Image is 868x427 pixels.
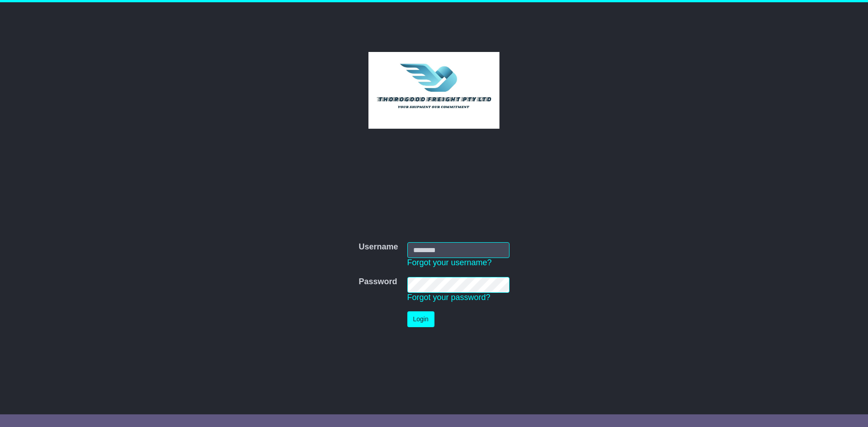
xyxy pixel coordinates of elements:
[407,293,491,302] a: Forgot your password?
[359,242,398,252] label: Username
[407,311,434,327] button: Login
[359,277,397,287] label: Password
[407,258,492,267] a: Forgot your username?
[368,52,500,129] img: Thorogood Freight Pty Ltd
